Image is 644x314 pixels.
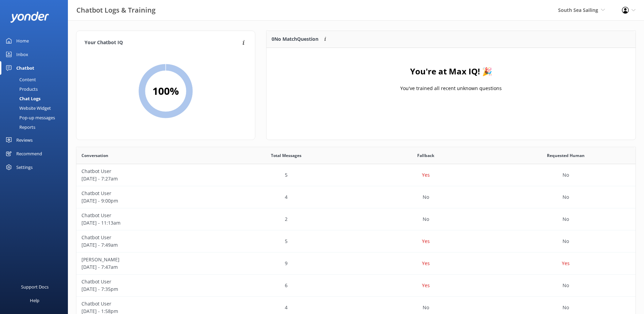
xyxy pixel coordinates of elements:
[81,300,211,308] p: Chatbot User
[21,280,49,294] div: Support Docs
[285,238,288,245] p: 5
[4,94,40,103] div: Chat Logs
[410,65,492,78] h4: You're at Max IQ! 🎉
[4,84,68,94] a: Products
[152,83,179,99] h2: 100 %
[16,61,34,75] div: Chatbot
[563,215,569,223] p: No
[76,275,636,297] div: row
[76,164,636,186] div: row
[81,175,211,182] p: [DATE] - 7:27am
[285,304,288,311] p: 4
[422,282,430,289] p: Yes
[562,260,570,267] p: Yes
[81,197,211,205] p: [DATE] - 9:00pm
[4,103,51,113] div: Website Widget
[422,260,430,267] p: Yes
[422,238,430,245] p: Yes
[272,35,318,43] p: 0 No Match Question
[81,256,211,263] p: [PERSON_NAME]
[400,85,502,92] p: You've trained all recent unknown questions
[4,94,68,103] a: Chat Logs
[81,168,211,175] p: Chatbot User
[81,241,211,249] p: [DATE] - 7:49am
[81,285,211,293] p: [DATE] - 7:35pm
[423,304,429,311] p: No
[547,152,585,159] span: Requested Human
[4,75,68,84] a: Content
[16,160,33,174] div: Settings
[285,260,288,267] p: 9
[4,122,68,132] a: Reports
[423,215,429,223] p: No
[16,133,33,147] div: Reviews
[16,34,29,48] div: Home
[81,234,211,241] p: Chatbot User
[563,193,569,201] p: No
[266,48,636,116] div: grid
[423,193,429,201] p: No
[16,48,28,61] div: Inbox
[558,7,598,13] span: South Sea Sailing
[76,186,636,208] div: row
[81,278,211,285] p: Chatbot User
[81,152,108,159] span: Conversation
[563,282,569,289] p: No
[422,171,430,179] p: Yes
[81,190,211,197] p: Chatbot User
[85,39,240,47] h4: Your Chatbot IQ
[417,152,434,159] span: Fallback
[285,171,288,179] p: 5
[81,263,211,271] p: [DATE] - 7:47am
[30,294,39,307] div: Help
[10,12,49,23] img: yonder-white-logo.png
[285,193,288,201] p: 4
[4,84,38,94] div: Products
[76,230,636,252] div: row
[563,238,569,245] p: No
[285,215,288,223] p: 2
[76,5,155,16] h3: Chatbot Logs & Training
[563,171,569,179] p: No
[76,252,636,275] div: row
[4,122,35,132] div: Reports
[81,219,211,227] p: [DATE] - 11:13am
[4,103,68,113] a: Website Widget
[76,208,636,230] div: row
[563,304,569,311] p: No
[285,282,288,289] p: 6
[4,75,36,84] div: Content
[4,113,55,122] div: Pop-up messages
[4,113,68,122] a: Pop-up messages
[81,212,211,219] p: Chatbot User
[271,152,301,159] span: Total Messages
[16,147,42,160] div: Recommend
